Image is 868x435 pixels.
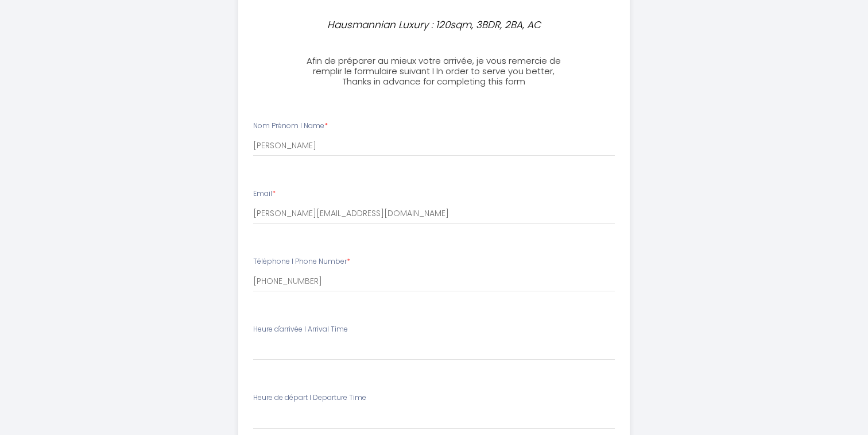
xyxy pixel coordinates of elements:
label: Email [253,188,276,199]
label: Nom Prénom I Name [253,121,328,132]
label: Téléphone I Phone Number [253,256,350,267]
label: Heure d'arrivée I Arrival Time [253,324,348,335]
p: Hausmannian Luxury : 120sqm, 3BDR, 2BA, AC [311,17,557,33]
h3: Afin de préparer au mieux votre arrivée, je vous remercie de remplir le formulaire suivant I In o... [306,56,561,87]
label: Heure de départ I Departure Time [253,392,366,403]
